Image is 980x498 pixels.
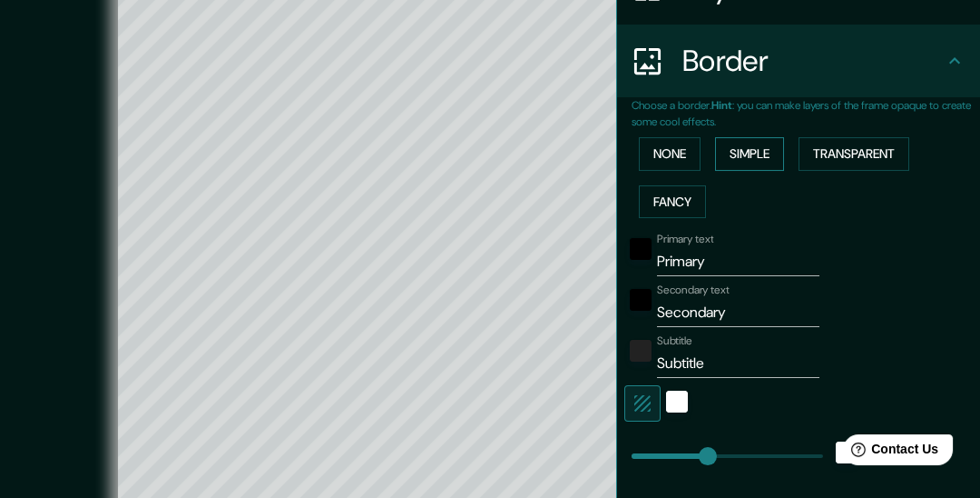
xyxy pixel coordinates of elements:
[630,289,652,311] button: black
[711,98,732,113] b: Hint
[639,185,706,219] button: Fancy
[630,238,652,260] button: black
[657,334,692,349] label: Subtitle
[617,25,980,97] div: Border
[630,340,652,362] button: color-222222
[657,283,730,298] label: Secondary text
[799,137,909,171] button: Transparent
[682,43,944,79] h4: Border
[632,97,980,130] p: Choose a border. : you can make layers of the frame opaque to create some cool effects.
[657,232,713,247] label: Primary text
[715,137,784,171] button: Simple
[639,137,701,171] button: None
[818,427,960,478] iframe: Help widget launcher
[666,391,688,413] button: white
